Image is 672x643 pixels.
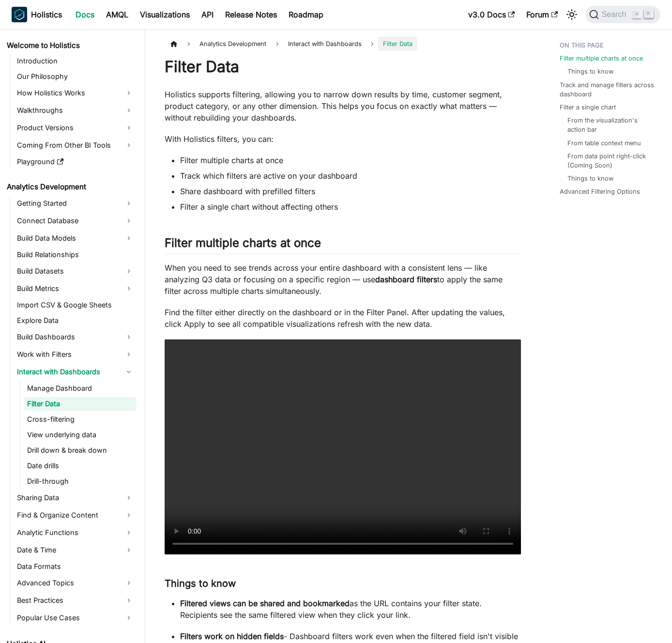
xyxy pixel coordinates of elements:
a: Product Versions [14,120,137,136]
a: Playground [14,155,137,168]
kbd: K [644,10,654,18]
p: Find the filter either directly on the dashboard or in the Filter Panel. After updating the value... [165,306,521,330]
a: Getting Started [14,196,137,211]
li: Filter multiple charts at once [180,154,521,166]
a: Build Metrics [14,281,137,296]
a: Build Relationships [14,248,137,261]
span: Analytics Development [195,37,271,51]
a: From table context menu [567,138,641,148]
a: Analytic Functions [14,525,137,540]
h2: Filter multiple charts at once [165,236,521,254]
p: With Holistics filters, you can: [165,133,521,145]
a: Coming From Other BI Tools [14,138,137,153]
a: Introduction [14,54,137,68]
strong: Filtered views can be shared and bookmarked [180,598,350,608]
a: Cross-filtering [24,413,137,426]
span: Search [599,10,632,19]
strong: Filters work on hidden fields [180,631,284,641]
a: AMQL [100,7,134,22]
strong: dashboard filters [375,275,437,284]
a: View underlying data [24,428,137,442]
span: Interact with Dashboards [283,37,367,51]
img: Holistics [12,7,27,22]
a: Home page [165,37,183,51]
kbd: ⌘ [632,10,641,19]
a: v3.0 Docs [462,7,520,22]
li: Track which filters are active on your dashboard [180,170,521,182]
a: HolisticsHolistics [12,7,62,22]
p: When you need to see trends across your entire dashboard with a consistent lens — like analyzing ... [165,262,521,297]
a: Filter a single chart [560,103,616,112]
a: Interact with Dashboards [14,364,137,380]
a: Explore Data [14,314,137,327]
a: Advanced Topics [14,575,137,591]
a: Things to know [567,67,613,76]
button: Search (Command+K) [585,6,660,23]
p: Holistics supports filtering, allowing you to narrow down results by time, customer segment, prod... [165,89,521,123]
a: Connect Database [14,213,137,229]
a: From data point right-click (Coming Soon) [567,152,653,170]
a: Manage Dashboard [24,382,137,395]
a: Import CSV & Google Sheets [14,298,137,312]
a: From the visualization's action bar [567,116,653,134]
a: Advanced Filtering Options [560,187,640,196]
a: Walkthroughs [14,103,137,118]
h3: Things to know [165,578,521,590]
li: Filter a single chart without affecting others [180,201,521,213]
a: Date drills [24,459,137,473]
a: Drill down & break down [24,444,137,457]
a: Build Data Models [14,230,137,246]
a: Drill-through [24,475,137,488]
a: Things to know [567,174,613,183]
a: Our Philosophy [14,70,137,83]
span: Filter Data [378,37,417,51]
a: Track and manage filters across dashboard [560,80,657,99]
button: Switch between dark and light mode (currently light mode) [564,7,580,22]
a: Build Dashboards [14,329,137,345]
a: Best Practices [14,593,137,608]
a: How Holistics Works [14,85,137,101]
a: Work with Filters [14,347,137,362]
a: Popular Use Cases [14,610,137,626]
a: Sharing Data [14,490,137,505]
a: Visualizations [134,7,196,22]
a: Filter Data [24,397,137,411]
a: Analytics Development [4,180,137,194]
p: as the URL contains your filter state. Recipients see the same filtered view when they click your... [180,597,521,621]
li: Share dashboard with prefilled filters [180,185,521,197]
a: Roadmap [283,7,329,22]
b: Holistics [31,9,62,20]
a: Build Datasets [14,263,137,279]
a: Docs [70,7,100,22]
a: Welcome to Holistics [4,39,137,52]
a: Forum [520,7,564,22]
a: Filter multiple charts at once [560,54,643,63]
a: Find & Organize Content [14,507,137,523]
nav: Breadcrumbs [165,37,521,51]
video: Your browser does not support embedding video, but you can . [165,339,521,554]
a: API [196,7,219,22]
h1: Filter Data [165,57,521,77]
a: Data Formats [14,560,137,573]
a: Release Notes [219,7,283,22]
a: Date & Time [14,542,137,558]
